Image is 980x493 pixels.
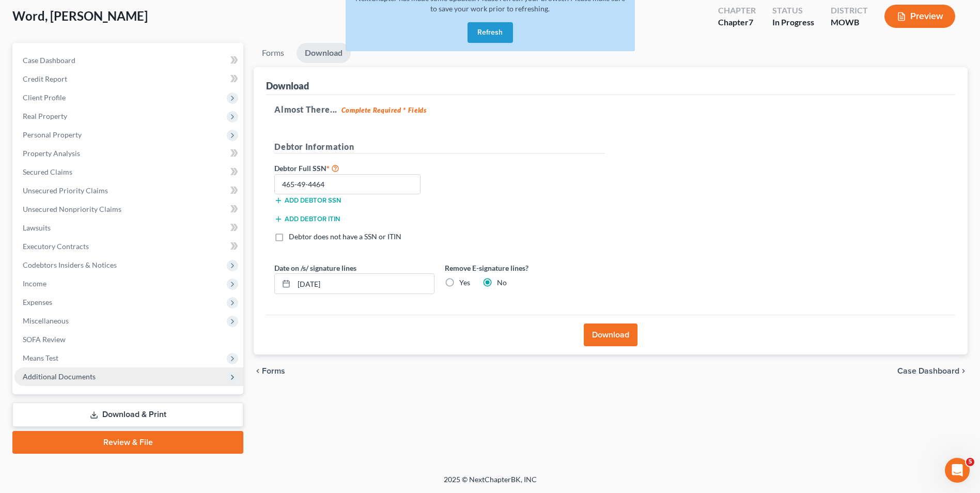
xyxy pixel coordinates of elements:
[14,163,243,181] a: Secured Claims
[23,93,66,102] span: Client Profile
[17,113,161,183] div: The court has added a new Credit Counseling Field that we need to update upon filing. Please remo...
[749,17,753,27] span: 7
[23,353,58,362] span: Means Test
[459,278,470,288] label: Yes
[23,186,108,195] span: Unsecured Priority Claims
[181,4,200,23] div: Close
[14,200,243,219] a: Unsecured Nonpriority Claims
[718,5,756,17] div: Chapter
[274,263,356,273] label: Date on /s/ signature lines
[17,192,98,198] div: [PERSON_NAME] • [DATE]
[718,17,756,28] div: Chapter
[12,8,148,23] span: Word, [PERSON_NAME]
[945,458,970,483] iframe: Intercom live chat
[23,205,121,213] span: Unsecured Nonpriority Claims
[14,144,243,163] a: Property Analysis
[23,260,117,269] span: Codebtors Insiders & Notices
[23,130,82,139] span: Personal Property
[9,317,198,334] textarea: Message…
[33,338,41,347] button: Gif picker
[23,298,52,306] span: Expenses
[8,81,169,190] div: 🚨ATTN: [GEOGRAPHIC_DATA] of [US_STATE]The court has added a new Credit Counseling Field that we n...
[29,6,46,22] img: Profile image for Katie
[959,367,968,375] i: chevron_right
[23,242,89,251] span: Executory Contracts
[831,17,868,28] div: MOWB
[897,367,959,375] span: Case Dashboard
[23,112,67,120] span: Real Property
[831,5,868,17] div: District
[884,5,955,28] button: Preview
[254,43,292,63] a: Forms
[7,4,26,24] button: go back
[49,338,57,347] button: Upload attachment
[274,103,947,116] h5: Almost There...
[23,279,46,288] span: Income
[897,367,968,375] a: Case Dashboard chevron_right
[254,367,262,375] i: chevron_left
[966,458,974,466] span: 5
[468,22,513,43] button: Refresh
[14,330,243,349] a: SOFA Review
[269,162,440,174] label: Debtor Full SSN
[14,237,243,256] a: Executory Contracts
[497,278,507,288] label: No
[23,223,51,232] span: Lawsuits
[177,334,194,351] button: Send a message…
[16,338,24,347] button: Emoji picker
[23,74,67,83] span: Credit Report
[297,43,351,63] a: Download
[254,367,299,375] button: chevron_left Forms
[772,17,814,28] div: In Progress
[162,4,181,24] button: Home
[14,181,243,200] a: Unsecured Priority Claims
[445,263,605,273] label: Remove E-signature lines?
[23,335,66,344] span: SOFA Review
[266,80,309,92] div: Download
[289,232,401,242] label: Debtor does not have a SSN or ITIN
[274,196,341,205] button: Add debtor SSN
[8,81,198,212] div: Katie says…
[23,372,96,381] span: Additional Documents
[50,5,117,13] h1: [PERSON_NAME]
[23,149,80,158] span: Property Analysis
[23,316,69,325] span: Miscellaneous
[196,474,785,493] div: 2025 © NextChapterBK, INC
[341,106,427,114] strong: Complete Required * Fields
[12,403,243,427] a: Download & Print
[14,70,243,88] a: Credit Report
[17,88,147,106] b: 🚨ATTN: [GEOGRAPHIC_DATA] of [US_STATE]
[23,167,72,176] span: Secured Claims
[274,141,605,153] h5: Debtor Information
[584,323,637,346] button: Download
[14,51,243,70] a: Case Dashboard
[274,215,340,223] button: Add debtor ITIN
[12,431,243,454] a: Review & File
[23,56,75,65] span: Case Dashboard
[262,367,285,375] span: Forms
[66,338,74,347] button: Start recording
[772,5,814,17] div: Status
[50,13,103,23] p: Active 30m ago
[294,274,434,294] input: MM/DD/YYYY
[14,219,243,237] a: Lawsuits
[274,174,421,195] input: XXX-XX-XXXX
